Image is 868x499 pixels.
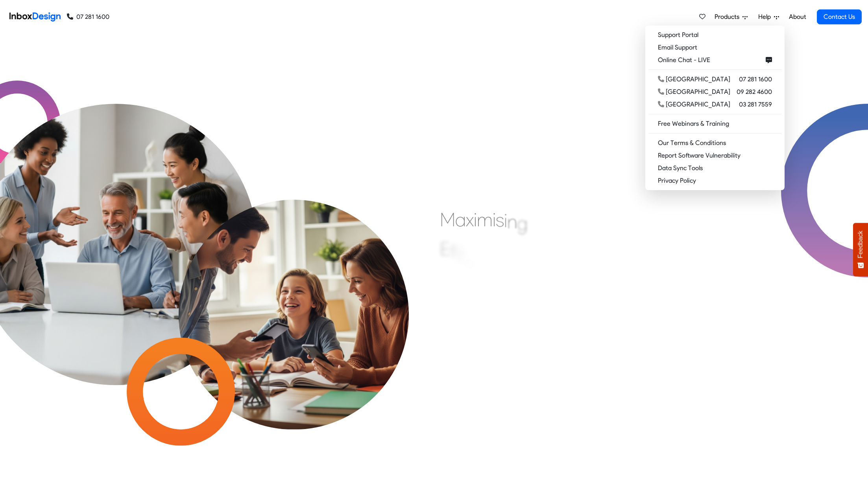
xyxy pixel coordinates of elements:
span: Online Chat - LIVE [658,55,713,65]
a: [GEOGRAPHIC_DATA] 03 281 7559 [648,98,781,111]
a: Products [711,9,751,25]
div: M [440,208,455,231]
div: s [496,208,504,231]
a: Help [755,9,782,25]
div: f [450,239,456,263]
div: x [466,208,474,231]
div: E [440,237,450,261]
span: Feedback [857,231,864,258]
div: [GEOGRAPHIC_DATA] [658,87,730,97]
a: [GEOGRAPHIC_DATA] 07 281 1600 [648,73,781,86]
div: c [465,250,475,273]
a: Email Support [648,41,781,54]
a: Privacy Policy [648,174,781,187]
div: [GEOGRAPHIC_DATA] [658,100,730,109]
span: 07 281 1600 [739,75,772,84]
div: Products [645,26,785,190]
a: Free Webinars & Training [648,117,781,130]
div: i [493,208,496,231]
a: Data Sync Tools [648,162,781,174]
a: Our Terms & Conditions [648,137,781,149]
a: Support Portal [648,29,781,41]
span: Products [715,12,742,22]
div: g [517,211,528,235]
div: m [477,208,493,231]
button: Feedback - Show survey [853,223,868,276]
a: Contact Us [817,9,862,24]
a: [GEOGRAPHIC_DATA] 09 282 4600 [648,86,781,98]
div: a [455,208,466,231]
a: About [787,9,808,25]
div: i [504,209,507,232]
div: i [462,246,465,270]
img: parents_with_child.png [150,142,438,429]
span: 09 282 4600 [737,87,772,97]
div: f [456,242,462,266]
div: [GEOGRAPHIC_DATA] [658,75,730,84]
a: Online Chat - LIVE [648,54,781,66]
span: Help [758,12,774,22]
a: 07 281 1600 [67,12,109,22]
a: Report Software Vulnerability [648,149,781,162]
div: Maximising Efficient & Engagement, Connecting Schools, Families, and Students. [440,208,631,326]
span: 03 281 7559 [739,100,772,109]
div: n [507,209,517,233]
div: i [474,208,477,231]
div: i [475,254,478,278]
